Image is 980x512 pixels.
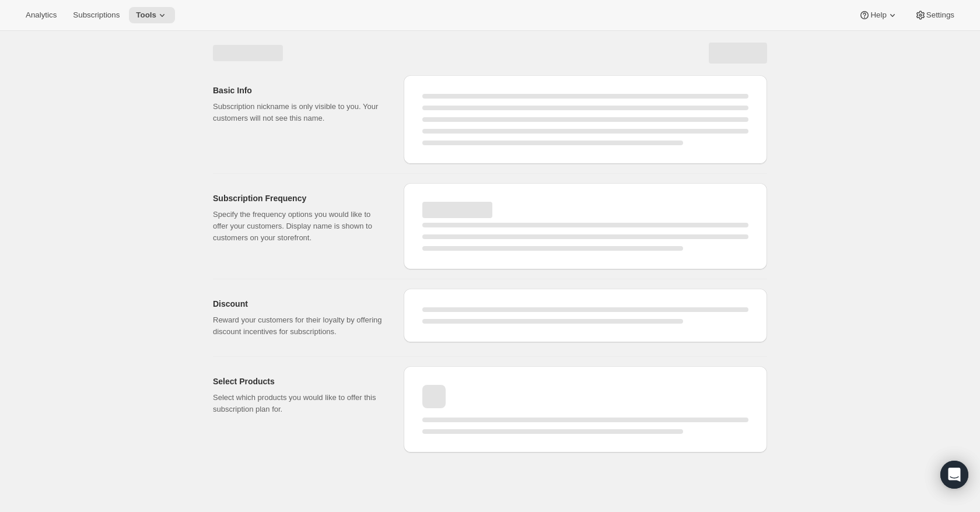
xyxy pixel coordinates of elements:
span: Subscriptions [73,10,120,20]
h2: Basic Info [213,85,385,96]
button: Settings [908,7,961,23]
h2: Discount [213,298,385,310]
p: Specify the frequency options you would like to offer your customers. Display name is shown to cu... [213,209,385,244]
div: Open Intercom Messenger [940,461,968,489]
span: Settings [926,10,954,20]
button: Tools [129,7,175,23]
p: Select which products you would like to offer this subscription plan for. [213,392,385,415]
button: Analytics [19,7,64,23]
p: Subscription nickname is only visible to you. Your customers will not see this name. [213,101,385,124]
span: Help [870,10,886,20]
span: Tools [136,10,156,20]
span: Analytics [26,10,57,20]
p: Reward your customers for their loyalty by offering discount incentives for subscriptions. [213,314,385,338]
div: Page loading [199,31,781,457]
button: Help [852,7,905,23]
h2: Subscription Frequency [213,192,385,204]
h2: Select Products [213,376,385,387]
button: Subscriptions [66,7,127,23]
